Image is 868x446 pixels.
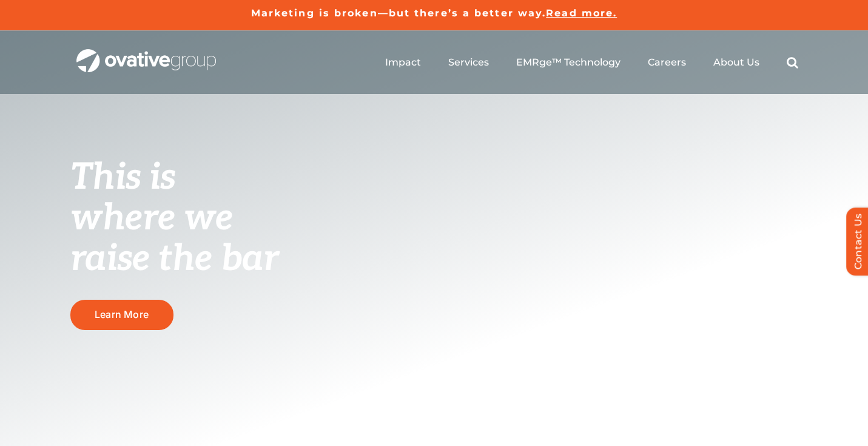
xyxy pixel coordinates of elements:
[648,56,686,69] a: Careers
[546,7,617,19] a: Read more.
[385,56,421,69] a: Impact
[95,309,149,320] span: Learn More
[516,56,621,69] a: EMRge™ Technology
[713,56,759,69] a: About Us
[251,7,547,19] a: Marketing is broken—but there’s a better way.
[76,48,216,59] a: OG_Full_horizontal_WHT
[70,156,176,200] span: This is
[70,300,173,329] a: Learn More
[70,197,278,281] span: where we raise the bar
[385,43,798,82] nav: Menu
[448,56,489,69] a: Services
[787,56,798,69] a: Search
